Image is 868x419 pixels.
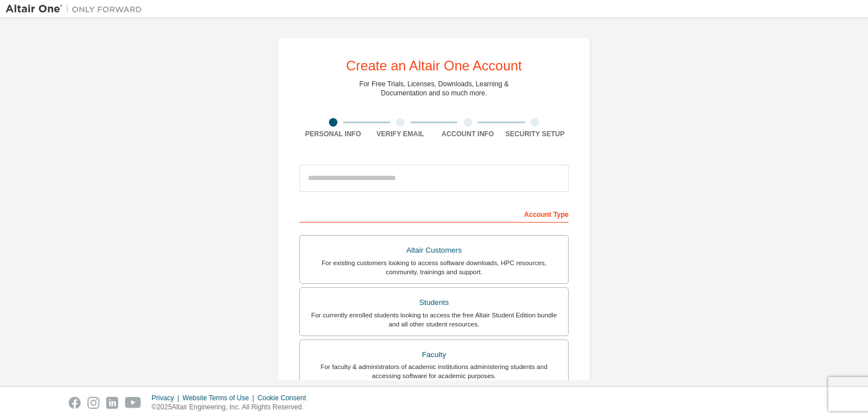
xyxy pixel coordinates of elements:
div: Personal Info [299,129,367,139]
p: © 2025 Altair Engineering, Inc. All Rights Reserved. [152,403,313,412]
img: linkedin.svg [106,397,118,409]
div: Account Type [299,204,569,223]
div: Account Info [434,129,502,139]
img: facebook.svg [69,397,81,409]
div: For faculty & administrators of academic institutions administering students and accessing softwa... [307,362,561,380]
div: Security Setup [502,129,569,139]
div: Students [307,295,561,311]
div: For Free Trials, Licenses, Downloads, Learning & Documentation and so much more. [360,79,509,98]
div: Create an Altair One Account [346,59,522,73]
div: Altair Customers [307,242,561,258]
div: Faculty [307,347,561,363]
div: Privacy [152,393,182,403]
div: Cookie Consent [257,393,312,403]
div: For existing customers looking to access software downloads, HPC resources, community, trainings ... [307,258,561,276]
div: Verify Email [367,129,435,139]
div: Website Terms of Use [182,393,257,403]
img: youtube.svg [125,397,141,409]
div: For currently enrolled students looking to access the free Altair Student Edition bundle and all ... [307,311,561,329]
img: instagram.svg [87,397,99,409]
img: Altair One [6,3,148,15]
